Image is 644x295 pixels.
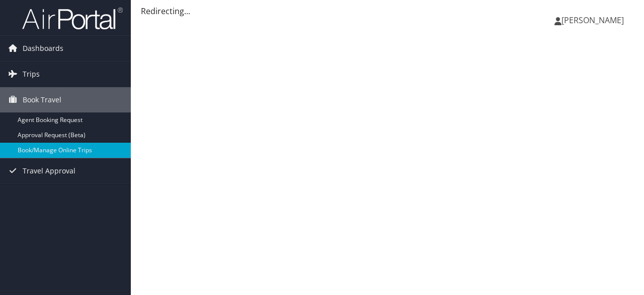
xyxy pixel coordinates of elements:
a: [PERSON_NAME] [554,5,634,35]
img: airportal-logo.png [22,7,123,30]
span: Book Travel [23,87,61,112]
span: Travel Approval [23,158,75,184]
span: Trips [23,62,40,87]
div: Redirecting... [141,5,634,17]
span: [PERSON_NAME] [561,15,624,26]
span: Dashboards [23,36,63,61]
